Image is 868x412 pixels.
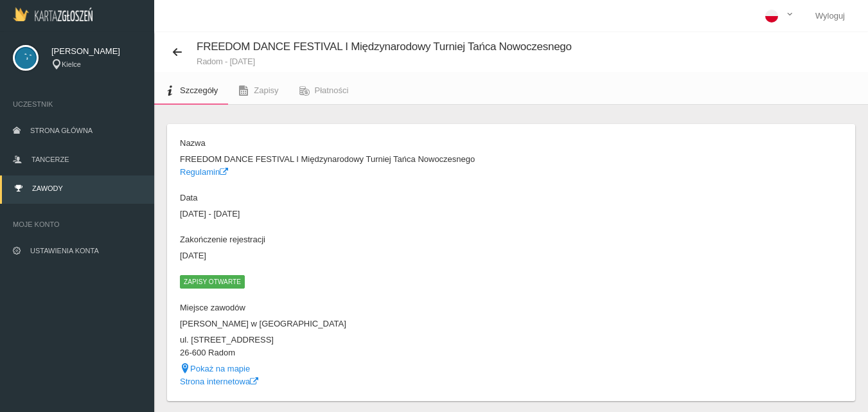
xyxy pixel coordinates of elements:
img: svg [13,45,39,71]
dt: Data [180,192,505,204]
span: Strona główna [30,127,93,134]
span: Moje konto [13,218,141,231]
span: Zapisy otwarte [180,275,245,288]
a: Zapisy otwarte [180,276,245,286]
dd: [PERSON_NAME] w [GEOGRAPHIC_DATA] [180,318,505,330]
dd: [DATE] [180,249,505,262]
a: Pokaż na mapie [180,364,250,373]
a: Strona internetowa [180,377,258,386]
span: Ustawienia konta [30,247,99,255]
a: Szczegóły [154,76,228,105]
span: Zapisy [254,85,278,95]
span: Zawody [32,184,63,192]
a: Zapisy [228,76,288,105]
dd: FREEDOM DANCE FESTIVAL I Międzynarodowy Turniej Tańca Nowoczesnego [180,153,505,166]
dt: Nazwa [180,137,505,150]
span: Szczegóły [180,85,218,95]
span: Uczestnik [13,98,141,111]
a: Regulamin [180,167,228,177]
dt: Zakończenie rejestracji [180,233,505,246]
img: Logo [13,7,93,21]
span: FREEDOM DANCE FESTIVAL I Międzynarodowy Turniej Tańca Nowoczesnego [197,40,572,53]
div: Kielce [51,59,141,70]
dd: [DATE] - [DATE] [180,208,505,220]
dd: ul. [STREET_ADDRESS] [180,334,505,346]
a: Płatności [289,76,359,105]
small: Radom - [DATE] [197,57,572,66]
dt: Miejsce zawodów [180,301,505,314]
dd: 26-600 Radom [180,346,505,359]
span: Płatności [315,85,349,95]
span: Tancerze [31,156,69,163]
span: [PERSON_NAME] [51,45,141,58]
